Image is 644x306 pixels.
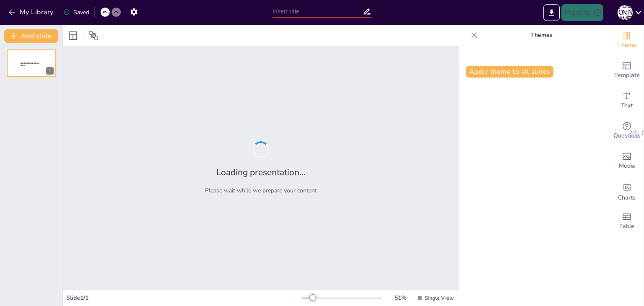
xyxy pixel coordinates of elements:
[216,166,306,178] h2: Loading presentation...
[610,116,644,146] div: Get real-time input from your audience
[4,29,58,43] button: Add slide
[66,294,301,302] div: Slide 1 / 1
[7,49,56,77] div: 1
[21,62,39,67] span: Sendsteps presentation editor
[610,55,644,86] div: Add ready made slides
[618,193,636,202] span: Charts
[618,4,633,21] button: [PERSON_NAME]
[610,176,644,206] div: Add charts and graphs
[619,161,635,171] span: Media
[543,4,560,21] button: Export to PowerPoint
[46,67,54,75] div: 1
[613,131,641,140] span: Questions
[466,66,553,78] button: Apply theme to all slides
[610,86,644,116] div: Add text boxes
[610,25,644,55] div: Change the overall theme
[481,25,602,45] p: Themes
[621,101,633,110] span: Text
[618,5,633,20] div: [PERSON_NAME]
[610,206,644,236] div: Add a table
[273,5,363,18] input: Insert title
[63,8,89,16] div: Saved
[614,71,640,80] span: Template
[561,4,603,21] button: Present
[205,187,317,194] p: Please wait while we prepare your content
[390,294,410,302] div: 51 %
[88,31,99,41] span: Position
[610,146,644,176] div: Add images, graphics, shapes or video
[425,295,454,301] span: Single View
[617,41,636,50] span: Theme
[66,29,80,42] div: Layout
[6,5,57,19] button: My Library
[619,222,634,231] span: Table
